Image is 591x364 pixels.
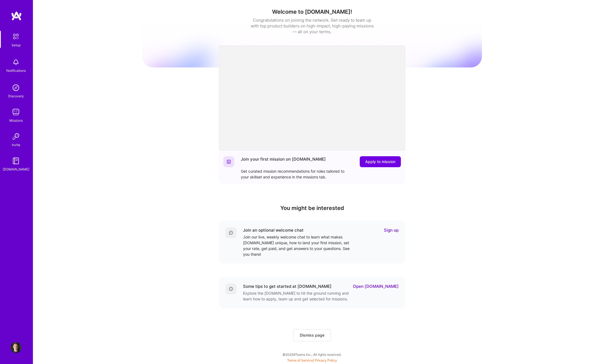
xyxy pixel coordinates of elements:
a: Terms of Service [287,358,313,362]
img: logo [11,11,22,21]
div: Setup [12,42,21,48]
div: Some tips to get started at [DOMAIN_NAME] [243,283,332,289]
a: Sign up [384,227,399,233]
div: Notifications [6,68,26,73]
button: Apply to mission [360,156,401,167]
img: guide book [10,155,21,166]
div: Join our live, weekly welcome chat to learn what makes [DOMAIN_NAME] unique, how to land your fir... [243,234,353,257]
div: Missions [9,118,23,123]
div: © 2025 ATeams Inc., All rights reserved. [33,348,591,361]
div: Get curated mission recommendations for roles tailored to your skillset and experience in the mis... [241,168,350,180]
button: Dismiss page [293,329,331,341]
h1: Welcome to [DOMAIN_NAME]! [142,8,482,15]
img: User Avatar [10,342,21,353]
div: Congratulations on joining the network. Get ready to team up with top product builders on high-im... [250,17,374,35]
div: [DOMAIN_NAME] [3,166,29,172]
img: teamwork [10,107,21,118]
span: Dismiss page [300,332,324,338]
img: Invite [10,131,21,142]
a: Privacy Policy [315,358,337,362]
h4: You might be interested [219,205,405,211]
img: Website [227,160,231,164]
span: | [287,358,337,362]
img: bell [10,57,21,68]
span: Apply to mission [365,159,395,164]
div: Invite [12,142,20,148]
div: Join an optional welcome chat [243,227,304,233]
img: Comment [229,231,233,235]
img: setup [10,31,22,42]
div: Discovery [8,93,24,99]
div: Explore the [DOMAIN_NAME] to hit the ground running and learn how to apply, team up and get selec... [243,290,353,302]
div: Join your first mission on [DOMAIN_NAME] [241,156,326,167]
iframe: video [219,46,405,150]
a: User Avatar [9,342,23,353]
a: Open [DOMAIN_NAME] [353,283,399,289]
img: Details [229,287,233,291]
img: discovery [10,82,21,93]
